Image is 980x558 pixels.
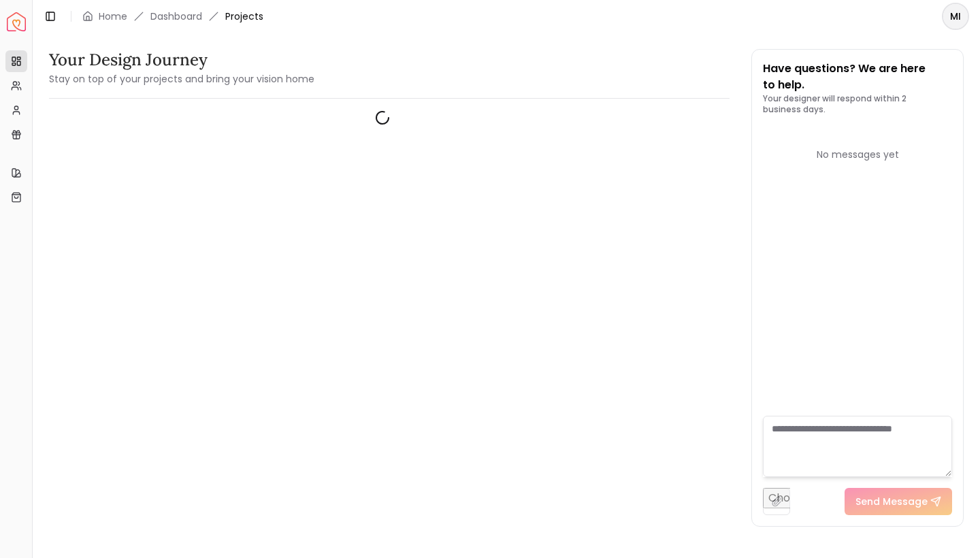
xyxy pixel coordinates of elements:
span: Projects [225,10,263,23]
a: Home [99,10,127,23]
a: Dashboard [150,10,202,23]
button: MI [942,3,969,30]
nav: breadcrumb [82,10,263,23]
p: Have questions? We are here to help. [763,61,952,93]
a: Spacejoy [7,12,26,31]
div: No messages yet [763,148,952,161]
img: Spacejoy Logo [7,12,26,31]
h3: Your Design Journey [49,49,314,71]
small: Stay on top of your projects and bring your vision home [49,72,314,86]
p: Your designer will respond within 2 business days. [763,93,952,115]
span: MI [943,4,968,29]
